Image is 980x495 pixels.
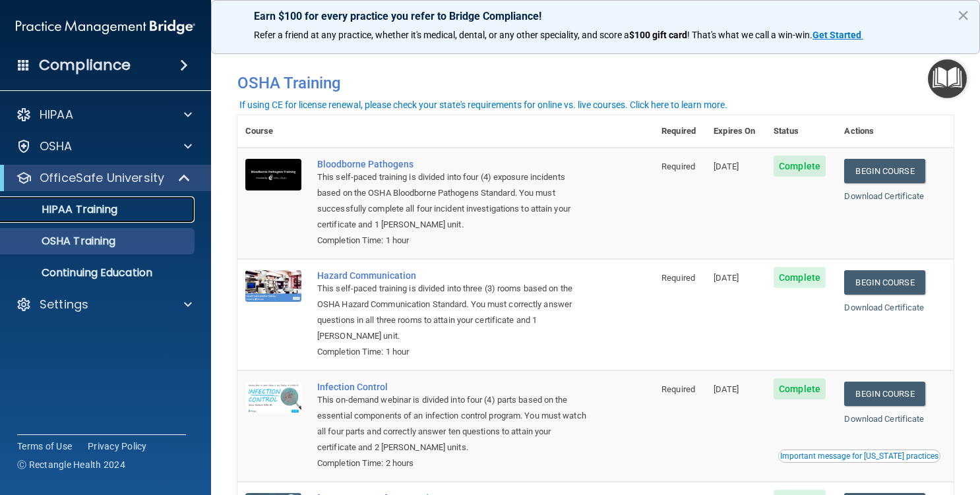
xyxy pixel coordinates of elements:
[844,382,925,406] a: Begin Course
[774,378,826,399] span: Complete
[317,281,588,344] div: This self-paced training is divided into three (3) rooms based on the OSHA Hazard Communication S...
[16,107,192,123] a: HIPAA
[40,170,164,186] p: OfficeSafe University
[844,159,925,183] a: Begin Course
[317,233,588,248] div: Completion Time: 1 hour
[654,115,706,148] th: Required
[17,458,125,471] span: Ⓒ Rectangle Health 2024
[844,303,924,312] a: Download Certificate
[40,138,73,154] p: OSHA
[714,384,739,394] span: [DATE]
[812,30,861,40] strong: Get Started
[9,266,189,279] p: Continuing Education
[780,452,938,460] div: Important message for [US_STATE] practices
[254,30,629,40] span: Refer a friend at any practice, whether it's medical, dental, or any other speciality, and score a
[752,401,964,454] iframe: Drift Widget Chat Controller
[239,100,727,109] div: If using CE for license renewal, please check your state's requirements for online vs. live cours...
[317,382,588,392] a: Infection Control
[9,203,117,216] p: HIPAA Training
[317,169,588,233] div: This self-paced training is divided into four (4) exposure incidents based on the OSHA Bloodborne...
[629,30,687,40] strong: $100 gift card
[812,30,863,40] a: Get Started
[957,5,969,26] button: Close
[237,98,729,111] button: If using CE for license renewal, please check your state's requirements for online vs. live cours...
[40,107,73,123] p: HIPAA
[317,159,588,169] a: Bloodborne Pathogens
[317,392,588,455] div: This on-demand webinar is divided into four (4) parts based on the essential components of an inf...
[317,270,588,281] a: Hazard Communication
[774,267,826,288] span: Complete
[661,384,695,394] span: Required
[39,56,131,74] h4: Compliance
[88,440,147,453] a: Privacy Policy
[844,191,924,201] a: Download Certificate
[706,115,766,148] th: Expires On
[237,115,309,148] th: Course
[766,115,836,148] th: Status
[774,156,826,177] span: Complete
[17,440,72,453] a: Terms of Use
[844,270,925,295] a: Begin Course
[687,30,812,40] span: ! That's what we call a win-win.
[16,138,192,154] a: OSHA
[836,115,954,148] th: Actions
[237,74,954,92] h4: OSHA Training
[254,10,937,22] p: Earn $100 for every practice you refer to Bridge Compliance!
[317,455,588,471] div: Completion Time: 2 hours
[714,161,739,171] span: [DATE]
[16,297,192,312] a: Settings
[9,235,115,248] p: OSHA Training
[40,297,88,312] p: Settings
[714,273,739,283] span: [DATE]
[778,450,940,463] button: Read this if you are a dental practitioner in the state of CA
[928,59,967,98] button: Open Resource Center
[661,273,695,283] span: Required
[16,14,195,40] img: PMB logo
[661,161,695,171] span: Required
[16,170,191,186] a: OfficeSafe University
[317,344,588,360] div: Completion Time: 1 hour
